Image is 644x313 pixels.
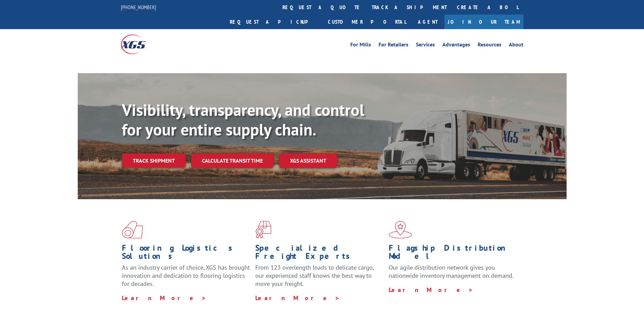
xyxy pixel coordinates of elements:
[279,153,337,168] a: XGS ASSISTANT
[379,42,408,49] a: For Retailers
[389,221,412,238] img: xgs-icon-flagship-distribution-model-red
[509,42,523,49] a: About
[122,221,143,238] img: xgs-icon-total-supply-chain-intelligence-red
[442,42,470,49] a: Advantages
[389,264,514,279] span: Our agile distribution network gives you nationwide inventory management on demand.
[121,4,156,11] a: [PHONE_NUMBER]
[411,15,444,29] a: Agent
[255,294,340,302] a: Learn More >
[323,15,411,29] a: Customer Portal
[191,153,274,168] a: Calculate transit time
[255,221,271,238] img: xgs-icon-focused-on-flooring-red
[444,15,523,29] a: Join Our Team
[478,42,501,49] a: Resources
[255,264,384,294] p: From 123 overlength loads to delicate cargo, our experienced staff knows the best way to move you...
[122,99,364,140] b: Visibility, transparency, and control for your entire supply chain.
[122,153,186,168] a: Track shipment
[416,42,435,49] a: Services
[389,244,517,264] h1: Flagship Distribution Model
[350,42,371,49] a: For Mills
[225,15,323,29] a: Request a pickup
[122,294,206,302] a: Learn More >
[122,264,250,288] span: As an industry carrier of choice, XGS has brought innovation and dedication to flooring logistics...
[389,286,473,294] a: Learn More >
[255,244,384,264] h1: Specialized Freight Experts
[122,244,250,264] h1: Flooring Logistics Solutions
